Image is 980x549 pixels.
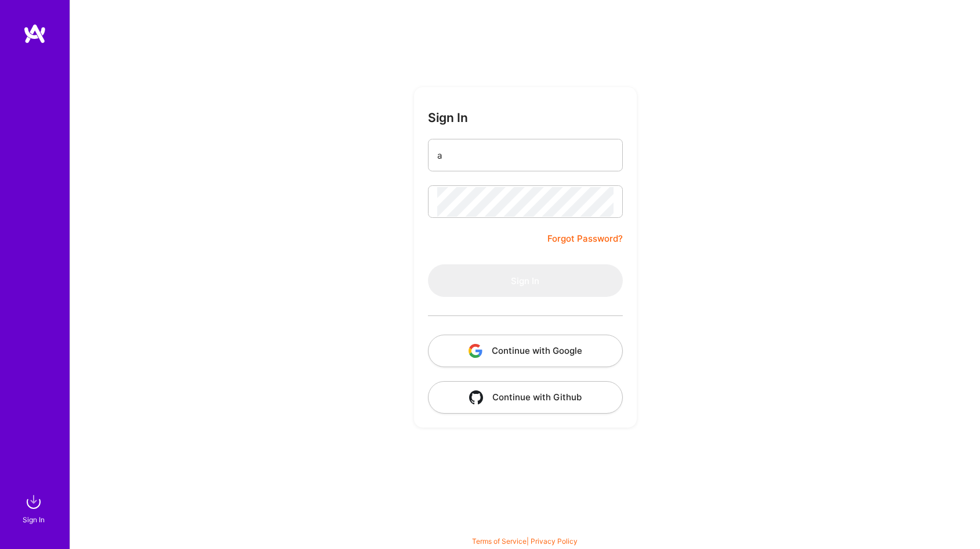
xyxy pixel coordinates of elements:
img: icon [469,344,482,358]
button: Continue with Github [428,381,623,414]
img: sign in [22,490,45,514]
div: © 2025 ATeams Inc., All rights reserved. [70,514,980,543]
img: icon [469,390,483,404]
a: Forgot Password? [547,232,623,246]
div: Sign In [23,514,45,526]
button: Continue with Google [428,335,623,367]
h3: Sign In [428,110,468,125]
input: Email... [437,141,614,170]
img: logo [23,23,46,44]
a: Terms of Service [472,537,527,546]
a: Privacy Policy [531,537,578,546]
a: sign inSign In [24,490,45,526]
span: | [472,537,578,546]
button: Sign In [428,264,623,297]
